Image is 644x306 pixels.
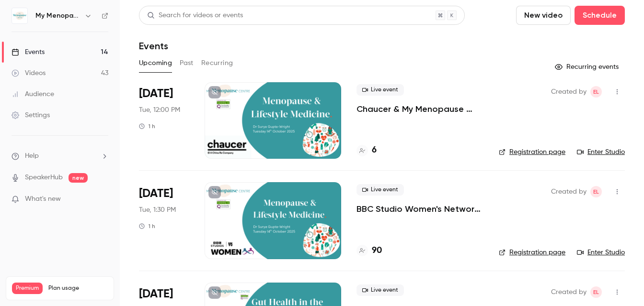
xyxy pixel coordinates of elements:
[356,203,483,215] a: BBC Studio Women's Network & My Menopause Centre, presents Menopause & Lifestyle Medicine
[551,59,625,75] button: Recurring events
[516,6,571,25] button: New video
[11,47,45,57] div: Events
[25,173,63,183] a: SpeakerHub
[499,147,565,157] a: Registration page
[147,11,243,21] div: Search for videos or events
[139,122,155,130] div: 1 h
[11,68,46,78] div: Videos
[356,144,377,157] a: 6
[593,186,599,197] span: EL
[356,244,382,257] a: 90
[590,286,602,298] span: Emma Lambourne
[48,284,108,292] span: Plan usage
[551,186,586,197] span: Created by
[139,55,172,71] button: Upcoming
[139,86,173,101] span: [DATE]
[551,286,586,298] span: Created by
[35,11,80,21] h6: My Menopause Centre
[11,89,54,99] div: Audience
[25,151,39,161] span: Help
[139,205,176,215] span: Tue, 1:30 PM
[180,55,194,71] button: Past
[499,248,565,257] a: Registration page
[356,84,404,96] span: Live event
[12,283,43,294] span: Premium
[577,248,625,257] a: Enter Studio
[12,8,27,23] img: My Menopause Centre
[139,186,173,201] span: [DATE]
[593,286,599,298] span: EL
[139,82,189,159] div: Oct 14 Tue, 12:00 PM (Europe/London)
[139,286,173,302] span: [DATE]
[593,86,599,98] span: EL
[575,6,625,25] button: Schedule
[577,147,625,157] a: Enter Studio
[97,195,108,204] iframe: Noticeable Trigger
[139,222,155,230] div: 1 h
[356,284,404,296] span: Live event
[139,40,168,52] h1: Events
[25,194,61,204] span: What's new
[11,110,50,120] div: Settings
[590,186,602,197] span: Emma Lambourne
[356,103,483,115] a: Chaucer & My Menopause Centre presents, "Menopause & Lifestyle Medicine"
[356,184,404,196] span: Live event
[139,105,180,115] span: Tue, 12:00 PM
[590,86,602,98] span: Emma Lambourne
[551,86,586,98] span: Created by
[139,182,189,259] div: Oct 14 Tue, 1:30 PM (Europe/London)
[372,244,382,257] h4: 90
[69,173,88,183] span: new
[201,55,233,71] button: Recurring
[372,144,377,157] h4: 6
[11,151,108,161] li: help-dropdown-opener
